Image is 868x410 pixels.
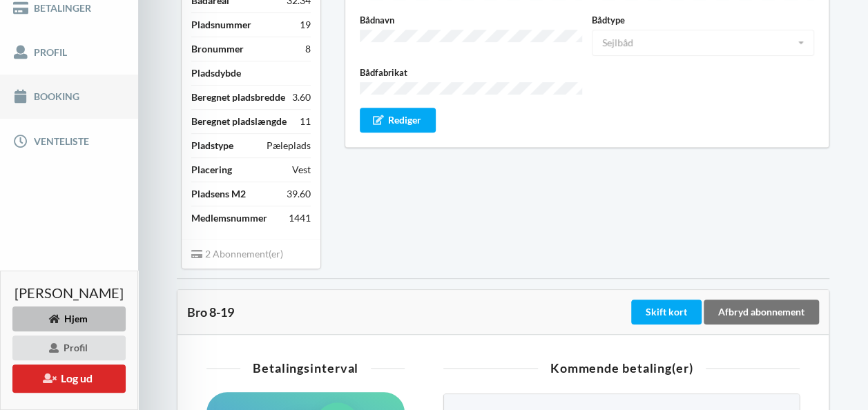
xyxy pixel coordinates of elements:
label: Bådtype [592,13,814,27]
div: 11 [300,115,311,128]
div: 3.60 [292,90,311,104]
div: Bro 8-19 [187,305,628,319]
div: Bronummer [191,42,244,56]
div: Pladsdybde [191,66,241,80]
div: Profil [12,335,126,360]
button: Log ud [12,364,126,393]
label: Bådnavn [360,13,582,27]
div: Skift kort [631,300,702,324]
div: Medlemsnummer [191,211,267,225]
span: [PERSON_NAME] [15,286,124,300]
div: Pladsens M2 [191,187,246,201]
div: 1441 [289,211,311,225]
div: Pladsnummer [191,18,251,32]
div: Placering [191,163,232,177]
div: Vest [292,163,311,177]
div: Pladstype [191,139,233,153]
div: Rediger [360,108,436,133]
div: Hjem [12,306,126,331]
div: Pæleplads [267,139,311,153]
div: Betalingsinterval [206,362,405,374]
div: Beregnet pladsbredde [191,90,285,104]
span: 2 Abonnement(er) [191,248,283,260]
div: Afbryd abonnement [704,300,819,324]
div: 8 [305,42,311,56]
div: 39.60 [287,187,311,201]
div: Beregnet pladslængde [191,115,287,128]
div: 19 [300,18,311,32]
div: Kommende betaling(er) [443,362,800,374]
label: Bådfabrikat [360,66,582,79]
